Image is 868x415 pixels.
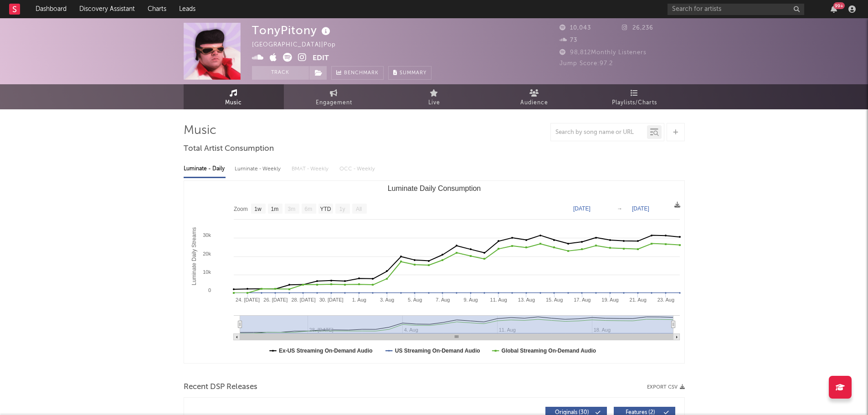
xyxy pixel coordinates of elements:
[617,205,622,212] text: →
[252,23,333,38] div: TonyPitony
[184,161,226,177] div: Luminate - Daily
[234,206,248,212] text: Zoom
[490,297,507,302] text: 11. Aug
[657,297,674,302] text: 23. Aug
[184,181,684,363] svg: Luminate Daily Consumption
[380,297,394,302] text: 3. Aug
[184,143,274,154] span: Total Artist Consumption
[560,37,577,43] span: 73
[291,297,315,302] text: 28. [DATE]
[545,297,562,302] text: 15. Aug
[339,206,345,212] text: 1y
[288,206,295,212] text: 3m
[208,287,211,293] text: 0
[384,84,484,109] a: Live
[408,297,422,302] text: 5. Aug
[629,297,646,302] text: 21. Aug
[632,205,649,212] text: [DATE]
[560,50,647,56] span: 98,812 Monthly Listeners
[612,97,657,108] span: Playlists/Charts
[647,384,685,390] button: Export CSV
[484,84,585,109] a: Audience
[203,269,211,275] text: 10k
[400,71,426,76] span: Summary
[191,227,197,285] text: Luminate Daily Streams
[313,53,329,64] button: Edit
[520,97,548,108] span: Audience
[316,97,352,108] span: Engagement
[573,205,591,212] text: [DATE]
[574,297,591,302] text: 17. Aug
[622,25,653,31] span: 26,236
[388,66,431,80] button: Summary
[235,161,282,177] div: Luminate - Weekly
[331,66,384,80] a: Benchmark
[501,348,596,354] text: Global Streaming On-Demand Audio
[263,297,288,302] text: 26. [DATE]
[254,206,262,212] text: 1w
[428,97,440,108] span: Live
[352,297,366,302] text: 1. Aug
[668,4,804,15] input: Search for artists
[252,66,309,80] button: Track
[319,297,343,302] text: 30. [DATE]
[279,348,373,354] text: Ex-US Streaming On-Demand Audio
[518,297,534,302] text: 13. Aug
[320,206,331,212] text: YTD
[344,68,379,79] span: Benchmark
[203,251,211,256] text: 20k
[203,232,211,238] text: 30k
[560,25,591,31] span: 10,043
[225,97,242,108] span: Music
[436,297,450,302] text: 7. Aug
[236,297,260,302] text: 24. [DATE]
[184,84,284,109] a: Music
[184,382,257,393] span: Recent DSP Releases
[560,61,613,67] span: Jump Score: 97.2
[271,206,278,212] text: 1m
[585,84,685,109] a: Playlists/Charts
[463,297,478,302] text: 9. Aug
[551,129,647,136] input: Search by song name or URL
[284,84,384,109] a: Engagement
[252,40,346,51] div: [GEOGRAPHIC_DATA] | Pop
[831,5,837,13] button: 99+
[601,297,618,302] text: 19. Aug
[304,206,312,212] text: 6m
[395,348,480,354] text: US Streaming On-Demand Audio
[833,2,845,9] div: 99 +
[387,184,481,192] text: Luminate Daily Consumption
[355,206,361,212] text: All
